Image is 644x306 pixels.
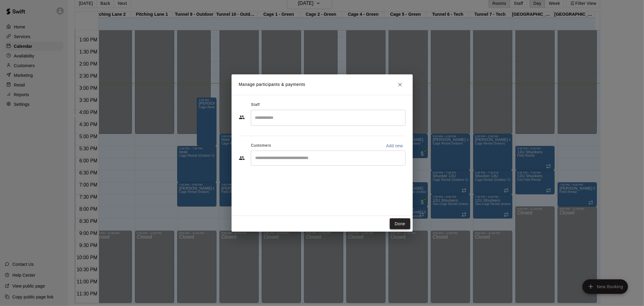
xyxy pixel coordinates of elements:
button: Close [395,79,405,90]
p: Add new [386,143,403,149]
span: Staff [251,100,260,110]
span: Customers [251,141,271,151]
div: Search staff [251,110,405,126]
p: Manage participants & payments [239,81,306,88]
button: Done [390,218,410,229]
svg: Staff [239,114,245,120]
button: Add new [384,141,405,151]
svg: Customers [239,155,245,161]
div: Start typing to search customers... [251,151,405,166]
